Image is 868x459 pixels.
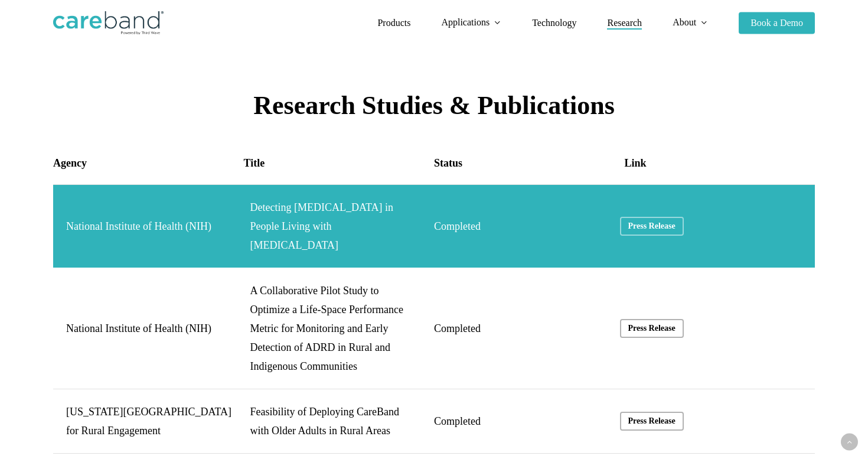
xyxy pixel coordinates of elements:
a: Applications [441,18,501,28]
span: About [673,17,696,27]
div: Agency [53,155,244,171]
span: Products [377,18,410,28]
a: Research [607,18,642,28]
a: National Institute of Health (NIH) [53,185,815,268]
div: Title [244,155,435,171]
span: Book a Demo [750,18,803,28]
div: Link [625,155,815,171]
a: Back to top [841,434,858,451]
a: National Institute of Health (NIH) [53,268,815,389]
a: Technology [532,18,576,28]
span: Technology [532,18,576,28]
div: Status [434,155,625,171]
span: Applications [441,17,490,27]
a: About [673,18,708,28]
span: Research [607,18,642,28]
a: Products [377,18,410,28]
h2: Research Studies & Publications [53,90,815,122]
a: Indiana University Center for Rural Engagement [53,389,815,453]
a: Book a Demo [739,18,815,28]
